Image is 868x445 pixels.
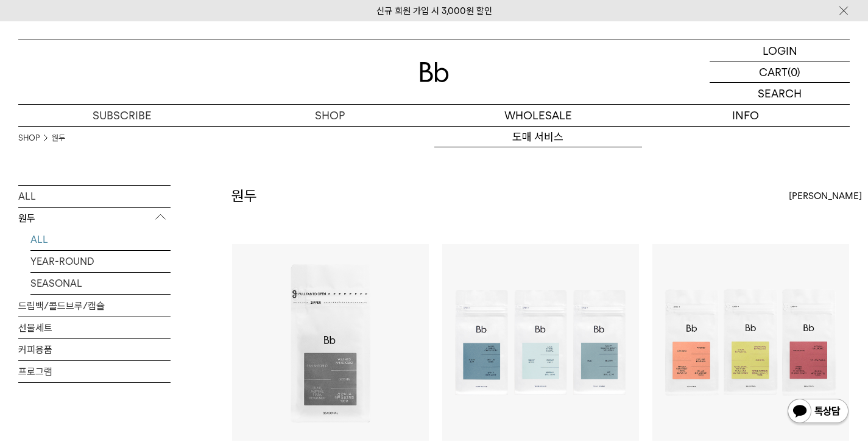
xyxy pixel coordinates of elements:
a: CART (0) [710,61,850,83]
a: 선물세트 [18,317,171,338]
a: 컨설팅 [434,147,642,168]
a: SHOP [18,132,40,144]
h2: 원두 [231,186,257,206]
p: CART [759,61,788,82]
img: 카카오톡 채널 1:1 채팅 버튼 [786,398,850,427]
a: ALL [18,186,171,207]
a: SHOP [226,105,434,126]
a: ALL [30,229,171,250]
img: 로고 [420,62,449,82]
img: 산 안토니오: 게이샤 [232,244,429,441]
a: YEAR-ROUND [30,251,171,272]
a: 도매 서비스 [434,127,642,147]
p: 원두 [18,208,171,230]
a: SEASONAL [30,273,171,294]
p: (0) [788,61,800,82]
a: 커피용품 [18,339,171,360]
p: INFO [642,105,850,126]
p: LOGIN [763,40,797,61]
p: SEARCH [758,83,802,104]
span: [PERSON_NAME] [789,189,862,203]
a: LOGIN [710,40,850,61]
a: 프로그램 [18,361,171,382]
a: 원두 [52,132,65,144]
img: 블렌드 커피 3종 (각 200g x3) [442,244,639,441]
a: 신규 회원 가입 시 3,000원 할인 [376,5,492,16]
a: 드립백/콜드브루/캡슐 [18,295,171,317]
p: WHOLESALE [434,105,642,126]
img: 8월의 커피 3종 (각 200g x3) [652,244,849,441]
a: SUBSCRIBE [18,105,226,126]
